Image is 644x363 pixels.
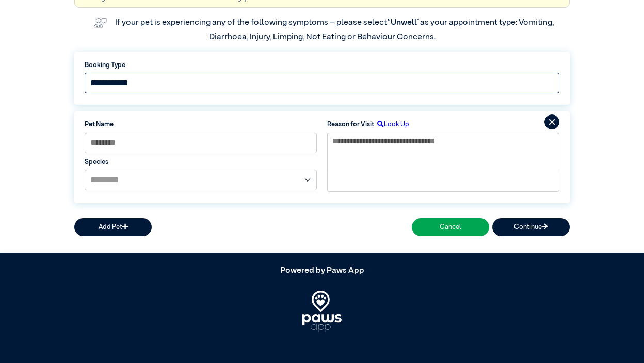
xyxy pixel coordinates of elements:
img: PawsApp [302,290,342,332]
label: Species [85,157,317,167]
button: Cancel [412,218,489,236]
label: If your pet is experiencing any of the following symptoms – please select as your appointment typ... [115,19,555,41]
h5: Powered by Paws App [74,266,570,275]
label: Reason for Visit [327,120,374,129]
button: Continue [492,218,570,236]
span: “Unwell” [387,19,420,27]
label: Look Up [374,120,409,129]
button: Add Pet [74,218,152,236]
img: vet [90,14,110,31]
label: Pet Name [85,120,317,129]
label: Booking Type [85,60,559,70]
